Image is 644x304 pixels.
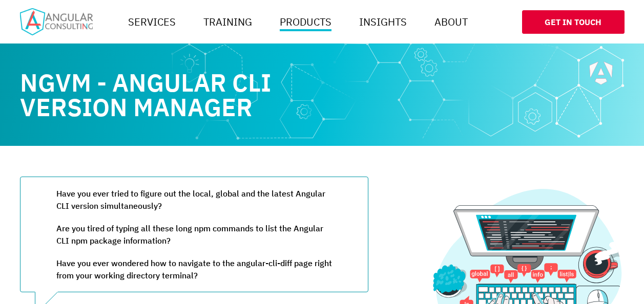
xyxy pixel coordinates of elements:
[199,12,256,32] a: Training
[56,257,332,281] p: Have you ever wondered how to navigate to the angular-cli-diff page right from your working direc...
[56,222,332,247] p: Are you tired of typing all these long npm commands to list the Angular CLI npm package information?
[124,12,180,32] a: Services
[430,12,472,32] a: About
[56,187,332,212] p: Have you ever tried to figure out the local, global and the latest Angular CLI version simultaneo...
[20,8,93,35] img: Home
[20,70,420,119] h1: NGVM - Angular CLI Version Manager
[355,12,411,32] a: Insights
[276,12,336,32] a: Products
[522,10,625,34] a: Get In Touch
